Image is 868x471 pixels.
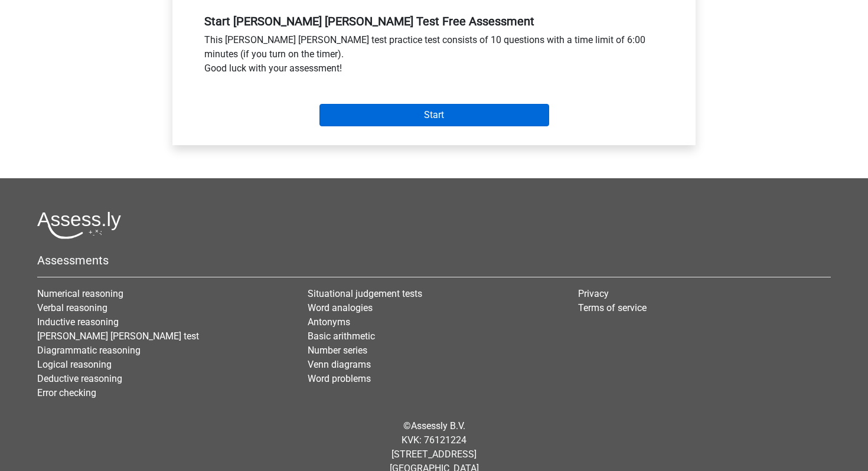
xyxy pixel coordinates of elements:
a: Deductive reasoning [37,373,122,384]
a: Inductive reasoning [37,316,119,328]
a: Terms of service [578,302,647,313]
a: Numerical reasoning [37,288,123,299]
a: Antonyms [308,316,350,328]
a: Logical reasoning [37,359,112,370]
h5: Assessments [37,253,831,267]
a: Number series [308,345,367,356]
a: Verbal reasoning [37,302,107,313]
input: Start [319,104,549,126]
a: Situational judgement tests [308,288,422,299]
div: This [PERSON_NAME] [PERSON_NAME] test practice test consists of 10 questions with a time limit of... [195,33,673,80]
h5: Start [PERSON_NAME] [PERSON_NAME] Test Free Assessment [204,14,664,28]
a: Word analogies [308,302,373,313]
a: Diagrammatic reasoning [37,345,141,356]
a: Assessly B.V. [411,420,465,431]
a: Error checking [37,387,96,398]
a: Word problems [308,373,371,384]
a: Privacy [578,288,609,299]
a: Venn diagrams [308,359,371,370]
a: [PERSON_NAME] [PERSON_NAME] test [37,331,199,342]
a: Basic arithmetic [308,331,375,342]
img: Assessly logo [37,211,121,239]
